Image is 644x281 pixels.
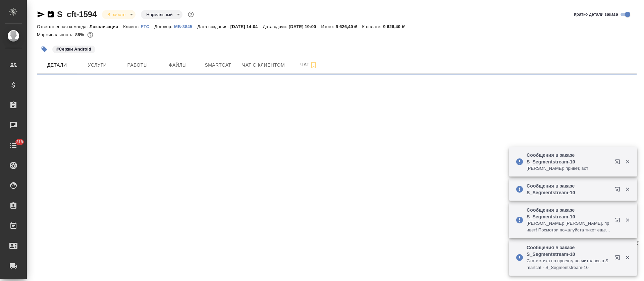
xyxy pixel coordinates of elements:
p: Сообщения в заказе S_Segmentstream-10 [527,152,610,165]
span: Smartcat [202,61,234,69]
p: #Сержи Android [56,46,91,53]
p: Сообщения в заказе S_Segmentstream-10 [527,207,610,220]
span: Чат с клиентом [242,61,285,69]
span: Работы [121,61,154,69]
p: [PERSON_NAME]: привет, вот [527,165,610,172]
span: Детали [41,61,73,69]
p: [DATE] 19:00 [289,24,321,29]
p: Локализация [90,24,123,29]
p: Маржинальность: [37,32,75,37]
a: S_cft-1594 [57,10,97,19]
p: Сообщения в заказе S_Segmentstream-10 [527,183,610,196]
button: Открыть в новой вкладке [611,155,627,171]
div: В работе [141,10,182,19]
div: В работе [102,10,136,19]
p: К оплате: [362,24,383,29]
p: Cтатистика по проекту посчиталась в Smartcat - S_Segmentstream-10 [527,258,610,271]
button: Закрыть [621,217,634,223]
span: Файлы [162,61,194,69]
p: Ответственная команда: [37,24,90,29]
button: Доп статусы указывают на важность/срочность заказа [186,10,195,19]
button: Открыть в новой вкладке [611,183,627,199]
button: Закрыть [621,255,634,261]
p: Сообщения в заказе S_Segmentstream-10 [527,244,610,258]
span: Чат [293,61,325,69]
button: Открыть в новой вкладке [611,251,627,267]
button: Закрыть [621,186,634,192]
p: 9 626,40 ₽ [383,24,410,29]
svg: Подписаться [310,61,318,69]
button: Скопировать ссылку [47,10,55,18]
button: 981.60 RUB; [86,30,95,39]
button: Закрыть [621,159,634,165]
p: Дата создания: [197,24,230,29]
p: FTC [141,24,155,29]
span: Сержи Android [52,46,96,52]
button: Добавить тэг [37,42,52,57]
span: Услуги [81,61,113,69]
p: [DATE] 14:04 [230,24,263,29]
button: Нормальный [144,12,174,17]
a: 318 [2,137,25,154]
p: 88% [75,32,86,37]
button: Открыть в новой вкладке [611,213,627,229]
p: 9 626,40 ₽ [336,24,362,29]
button: В работе [105,12,127,17]
p: Итого: [321,24,335,29]
p: [PERSON_NAME]: [PERSON_NAME], привет! Посмотри пожалуйста тикет еще раз, клиент внес изменения в ... [527,220,610,233]
p: МБ-3845 [174,24,197,29]
a: МБ-3845 [174,23,197,29]
p: Дата сдачи: [263,24,288,29]
span: Кратко детали заказа [574,11,618,18]
p: Клиент: [123,24,141,29]
button: Скопировать ссылку для ЯМессенджера [37,10,45,18]
a: FTC [141,23,155,29]
p: Договор: [154,24,174,29]
span: 318 [12,139,27,145]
